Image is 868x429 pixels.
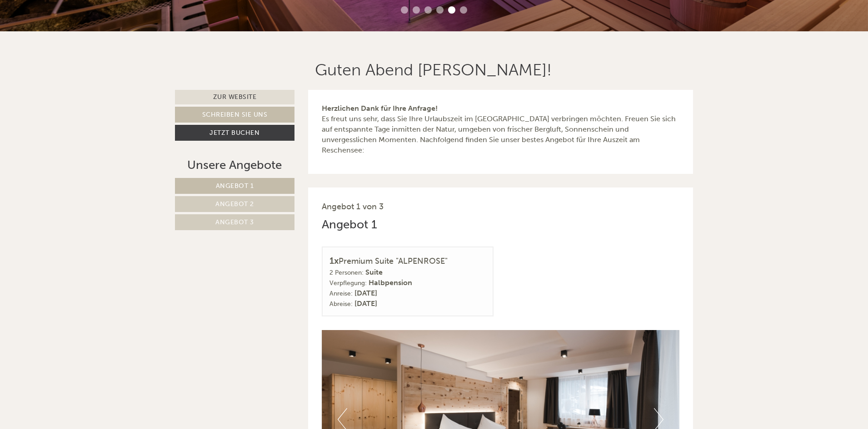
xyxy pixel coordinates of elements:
[329,254,486,267] div: Premium Suite "ALPENROSE"
[354,299,377,308] b: [DATE]
[127,54,351,133] div: Sehr geehrte Damen und Herren, vielen Dank für Ihr Angebot. Wir hätten dazu noch eine Frage, best...
[132,56,344,63] div: Sie
[329,255,339,266] b: 1x
[354,289,377,297] b: [DATE]
[369,278,412,287] b: Halbpension
[175,125,294,141] a: Jetzt buchen
[322,104,680,155] p: Es freut uns sehr, dass Sie Ihre Urlaubszeit im [GEOGRAPHIC_DATA] verbringen möchten. Freuen Sie ...
[175,157,294,173] div: Unsere Angebote
[132,125,344,132] small: 23:00
[365,268,383,276] b: Suite
[315,61,552,79] h1: Guten Abend [PERSON_NAME]!
[322,104,438,113] strong: Herzlichen Dank für Ihre Anfrage!
[14,44,152,50] small: 22:50
[322,216,377,233] div: Angebot 1
[14,26,152,34] div: Hotel [GEOGRAPHIC_DATA]
[7,25,157,52] div: Guten Tag, wie können wir Ihnen helfen?
[215,218,254,226] span: Angebot 3
[322,202,384,212] span: Angebot 1 von 3
[329,279,367,287] small: Verpflegung:
[329,269,364,276] small: 2 Personen:
[163,7,196,22] div: [DATE]
[215,200,254,208] span: Angebot 2
[303,239,358,255] button: Senden
[216,182,254,190] span: Angebot 1
[175,107,294,123] a: Schreiben Sie uns
[329,290,353,297] small: Anreise:
[329,300,353,308] small: Abreise:
[175,90,294,104] a: Zur Website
